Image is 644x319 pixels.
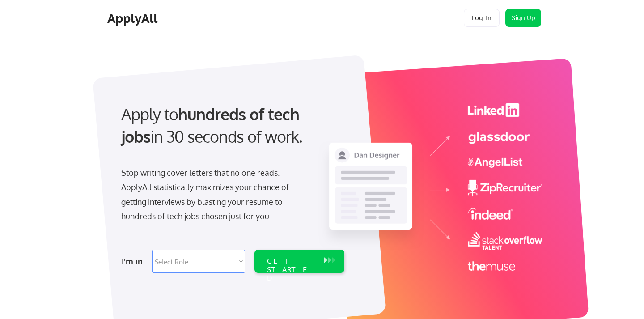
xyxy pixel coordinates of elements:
div: GET STARTED [267,257,315,283]
strong: hundreds of tech jobs [121,104,303,146]
button: Sign Up [505,9,541,27]
button: Log In [464,9,500,27]
div: Stop writing cover letters that no one reads. ApplyAll statistically maximizes your chance of get... [121,166,305,224]
div: ApplyAll [107,11,160,26]
div: I'm in [122,254,147,268]
div: Apply to in 30 seconds of work. [121,103,341,148]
